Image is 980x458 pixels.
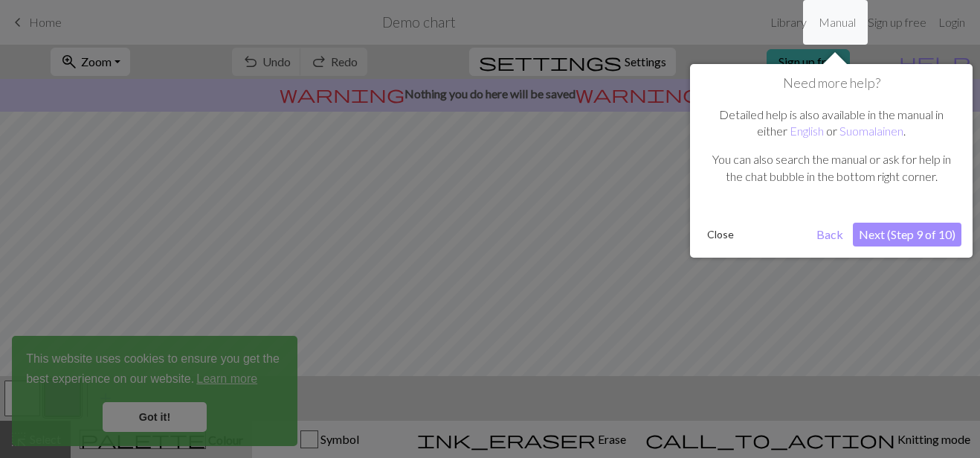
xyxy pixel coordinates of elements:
[790,124,824,138] a: English
[709,151,954,185] p: You can also search the manual or ask for help in the chat bubble in the bottom right corner.
[690,64,973,258] div: Need more help?
[709,106,954,140] p: Detailed help is also available in the manual in either or .
[701,75,961,92] h1: Need more help?
[701,223,740,246] button: Close
[853,223,961,247] button: Next (Step 9 of 10)
[839,124,903,138] a: Suomalainen
[810,223,849,247] button: Back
